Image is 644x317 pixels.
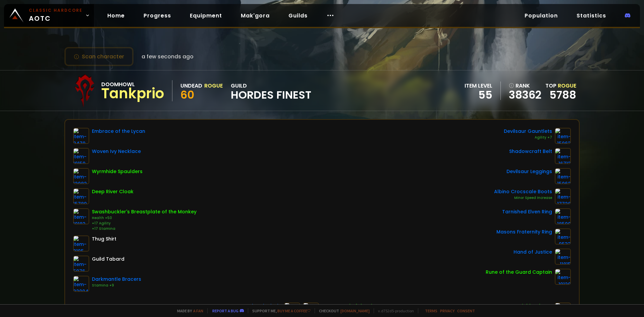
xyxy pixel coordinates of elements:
[173,308,203,313] span: Made by
[231,82,311,100] div: guild
[555,249,571,265] img: item-11815
[231,90,311,100] span: Hordes Finest
[102,9,130,22] a: Home
[138,9,176,22] a: Progress
[494,195,552,201] div: Minor Speed Increase
[558,82,576,90] span: Rogue
[555,168,571,184] img: item-15062
[204,82,223,90] div: Rogue
[29,7,83,13] small: Classic Hardcore
[249,303,281,310] div: Thrash Blade
[555,188,571,204] img: item-17728
[465,82,492,90] div: item level
[92,148,141,155] div: Woven Ivy Necklace
[73,128,89,144] img: item-9479
[322,303,395,310] div: Rune Sword of the Tiger
[465,90,492,100] div: 55
[514,249,552,256] div: Hand of Justice
[4,4,94,27] a: Classic HardcoreAOTC
[248,308,311,313] span: Support me,
[509,90,541,100] a: 38362
[315,308,370,313] span: Checkout
[506,168,552,175] div: Devilsaur Leggings
[509,82,541,90] div: rank
[555,228,571,245] img: item-9533
[73,235,89,252] img: item-2105
[73,276,89,292] img: item-22004
[486,269,552,276] div: Rune of the Guard Captain
[92,226,197,231] div: +17 Stamina
[92,256,124,263] div: Guild Tabard
[494,188,552,195] div: Albino Crocscale Boots
[29,7,83,23] span: AOTC
[180,87,194,102] span: 60
[519,9,563,22] a: Population
[555,269,571,285] img: item-19120
[277,308,311,313] a: Buy me a coffee
[92,276,141,283] div: Darkmantle Bracers
[504,135,552,140] div: Agility +7
[235,9,275,22] a: Mak'gora
[73,168,89,184] img: item-12082
[212,308,238,313] a: Report a bug
[73,256,89,272] img: item-5976
[101,80,164,89] div: Doomhowl
[92,128,145,135] div: Embrace of the Lycan
[142,52,194,61] span: a few seconds ago
[184,9,227,22] a: Equipment
[92,221,197,226] div: +17 Agility
[101,89,164,99] div: Tankprio
[92,235,116,243] div: Thug Shirt
[504,128,552,135] div: Devilsaur Gauntlets
[555,148,571,164] img: item-16713
[425,308,437,313] a: Terms
[92,168,143,175] div: Wyrmhide Spaulders
[92,188,133,195] div: Deep River Cloak
[193,308,203,313] a: a fan
[457,308,475,313] a: Consent
[502,208,552,215] div: Tarnished Elven Ring
[92,215,197,221] div: Health +50
[73,208,89,224] img: item-10182
[64,47,133,66] button: Scan character
[571,9,611,22] a: Statistics
[92,283,141,288] div: Stamina +9
[283,9,313,22] a: Guilds
[496,228,552,235] div: Masons Fraternity Ring
[555,128,571,144] img: item-15063
[440,308,454,313] a: Privacy
[519,303,552,310] div: Highland Bow
[340,308,370,313] a: [DOMAIN_NAME]
[180,82,202,90] div: Undead
[555,208,571,224] img: item-18500
[545,82,576,90] div: Top
[509,148,552,155] div: Shadowcraft Belt
[92,208,197,215] div: Swashbuckler's Breastplate of the Monkey
[73,188,89,204] img: item-15789
[374,308,414,313] span: v. d752d5 - production
[73,148,89,164] img: item-19159
[549,87,576,102] a: 5788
